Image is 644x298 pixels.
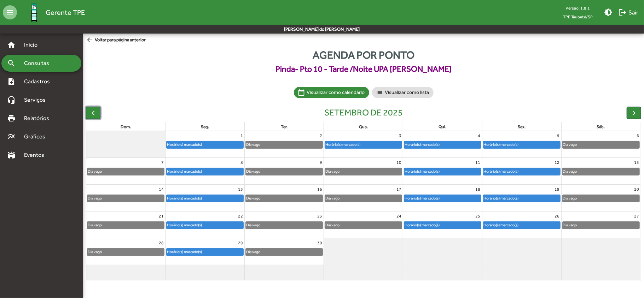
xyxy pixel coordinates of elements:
[324,131,403,157] td: 3 de setembro de 2025
[246,249,261,255] div: Dia vago
[596,123,607,131] a: sábado
[245,238,324,265] td: 30 de setembro de 2025
[246,222,261,228] div: Dia vago
[87,168,102,175] div: Dia vago
[7,132,16,141] mat-icon: multiline_chart
[482,184,561,211] td: 19 de setembro de 2025
[46,7,85,18] span: Gerente TPE
[83,47,644,63] span: Agenda por ponto
[86,238,166,265] td: 28 de setembro de 2025
[325,222,340,228] div: Dia vago
[553,158,561,167] a: 12 de setembro de 2025
[477,131,482,140] a: 4 de setembro de 2025
[7,59,16,67] mat-icon: search
[20,114,58,123] span: Relatórios
[324,211,403,238] td: 24 de setembro de 2025
[376,89,383,96] mat-icon: list
[563,222,578,228] div: Dia vago
[618,8,627,17] mat-icon: logout
[483,141,519,148] div: Horário(s) marcado(s)
[237,211,244,221] a: 22 de setembro de 2025
[167,195,202,202] div: Horário(s) marcado(s)
[160,158,165,167] a: 7 de setembro de 2025
[166,184,245,211] td: 15 de setembro de 2025
[3,5,17,19] mat-icon: menu
[245,184,324,211] td: 16 de setembro de 2025
[86,36,95,44] mat-icon: arrow_back
[166,131,245,157] td: 1 de setembro de 2025
[7,114,16,123] mat-icon: print
[166,238,245,265] td: 29 de setembro de 2025
[245,211,324,238] td: 23 de setembro de 2025
[318,131,324,140] a: 2 de setembro de 2025
[318,158,324,167] a: 9 de setembro de 2025
[403,131,482,157] td: 4 de setembro de 2025
[563,168,578,175] div: Dia vago
[239,131,244,140] a: 1 de setembro de 2025
[561,131,640,157] td: 6 de setembro de 2025
[279,123,289,131] a: terça-feira
[245,157,324,184] td: 9 de setembro de 2025
[157,238,165,248] a: 28 de setembro de 2025
[237,185,244,194] a: 15 de setembro de 2025
[23,1,46,24] img: Logo
[561,184,640,211] td: 20 de setembro de 2025
[482,157,561,184] td: 12 de setembro de 2025
[358,123,369,131] a: quarta-feira
[483,222,519,228] div: Horário(s) marcado(s)
[86,211,166,238] td: 21 de setembro de 2025
[166,157,245,184] td: 8 de setembro de 2025
[324,184,403,211] td: 17 de setembro de 2025
[239,158,244,167] a: 8 de setembro de 2025
[316,238,324,248] a: 30 de setembro de 2025
[474,158,482,167] a: 11 de setembro de 2025
[403,211,482,238] td: 25 de setembro de 2025
[404,168,440,175] div: Horário(s) marcado(s)
[403,157,482,184] td: 11 de setembro de 2025
[553,211,561,221] a: 26 de setembro de 2025
[20,41,48,49] span: Início
[119,123,132,131] a: domingo
[474,185,482,194] a: 18 de setembro de 2025
[199,123,210,131] a: segunda-feira
[618,6,638,19] span: Sair
[86,157,166,184] td: 7 de setembro de 2025
[246,141,261,148] div: Dia vago
[324,107,403,118] h2: setembro de 2025
[561,211,640,238] td: 27 de setembro de 2025
[246,168,261,175] div: Dia vago
[395,211,403,221] a: 24 de setembro de 2025
[245,131,324,157] td: 2 de setembro de 2025
[553,185,561,194] a: 19 de setembro de 2025
[474,211,482,221] a: 25 de setembro de 2025
[7,41,16,49] mat-icon: home
[20,77,59,86] span: Cadastros
[7,96,16,104] mat-icon: headset_mic
[404,222,440,228] div: Horário(s) marcado(s)
[167,141,202,148] div: Horário(s) marcado(s)
[437,123,448,131] a: quinta-feira
[635,131,640,140] a: 6 de setembro de 2025
[372,87,434,98] mat-chip: Visualizar como lista
[157,185,165,194] a: 14 de setembro de 2025
[87,222,102,228] div: Dia vago
[86,184,166,211] td: 14 de setembro de 2025
[157,211,165,221] a: 21 de setembro de 2025
[556,131,561,140] a: 5 de setembro de 2025
[604,8,613,17] mat-icon: brightness_medium
[633,185,640,194] a: 20 de setembro de 2025
[324,157,403,184] td: 10 de setembro de 2025
[398,131,403,140] a: 3 de setembro de 2025
[561,157,640,184] td: 13 de setembro de 2025
[86,36,146,44] span: Voltar para página anterior
[395,158,403,167] a: 10 de setembro de 2025
[237,238,244,248] a: 29 de setembro de 2025
[294,87,369,98] mat-chip: Visualizar como calendário
[615,6,641,19] button: Sair
[404,195,440,202] div: Horário(s) marcado(s)
[20,96,55,104] span: Serviços
[516,123,527,131] a: sexta-feira
[403,184,482,211] td: 18 de setembro de 2025
[316,211,324,221] a: 23 de setembro de 2025
[17,1,85,24] a: Gerente TPE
